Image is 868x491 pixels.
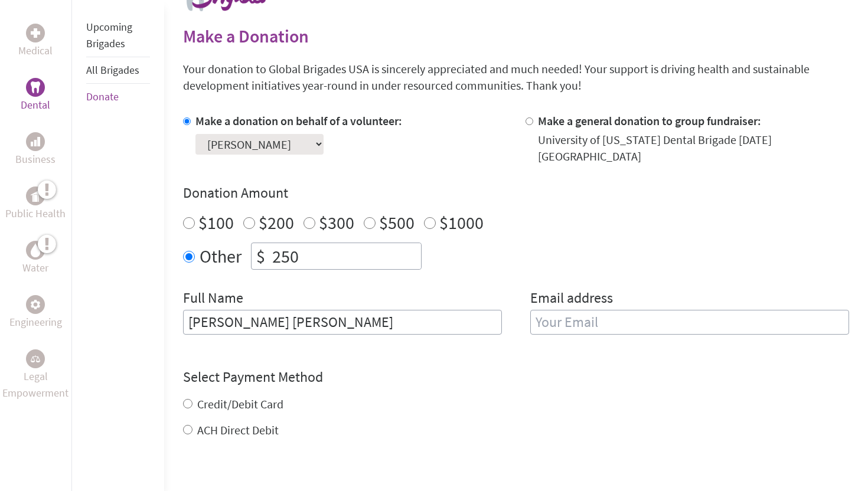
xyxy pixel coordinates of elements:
p: Dental [21,97,50,113]
p: Medical [18,42,53,59]
input: Enter Full Name [183,310,502,335]
a: WaterWater [22,241,48,276]
img: Water [31,243,40,257]
p: Water [22,260,48,276]
p: Public Health [5,205,66,222]
div: University of [US_STATE] Dental Brigade [DATE] [GEOGRAPHIC_DATA] [538,132,849,165]
img: Business [31,137,40,146]
a: Public HealthPublic Health [5,186,66,222]
div: Water [26,241,45,260]
h4: Select Payment Method [183,368,849,387]
h2: Make a Donation [183,25,849,47]
label: $200 [259,211,294,234]
img: Public Health [31,190,40,202]
div: Dental [26,78,45,97]
label: Make a general donation to group fundraiser: [538,113,761,128]
div: Legal Empowerment [26,349,45,368]
img: Dental [31,81,40,93]
p: Your donation to Global Brigades USA is sincerely appreciated and much needed! Your support is dr... [183,61,849,94]
a: Upcoming Brigades [86,20,132,50]
label: ACH Direct Debit [197,423,279,437]
label: Credit/Debit Card [197,397,283,411]
label: $1000 [439,211,484,234]
h4: Donation Amount [183,184,849,202]
label: Full Name [183,289,243,310]
p: Engineering [9,314,62,330]
input: Enter Amount [270,243,421,269]
label: Make a donation on behalf of a volunteer: [195,113,402,128]
a: EngineeringEngineering [9,295,62,330]
li: Upcoming Brigades [86,14,150,57]
a: BusinessBusiness [15,132,56,168]
div: Public Health [26,186,45,205]
label: Other [200,243,242,270]
img: Medical [31,28,40,38]
label: Email address [530,289,613,310]
a: Donate [86,90,119,103]
label: $500 [379,211,415,234]
div: Engineering [26,295,45,314]
div: Medical [26,24,45,42]
img: Legal Empowerment [31,355,40,362]
img: Engineering [31,300,40,309]
label: $300 [319,211,354,234]
a: MedicalMedical [18,24,53,59]
input: Your Email [530,310,849,335]
div: Business [26,132,45,151]
li: All Brigades [86,57,150,84]
label: $100 [198,211,234,234]
li: Donate [86,84,150,110]
div: $ [252,243,270,269]
a: DentalDental [21,78,50,113]
a: Legal EmpowermentLegal Empowerment [2,349,69,401]
a: All Brigades [86,63,139,77]
p: Business [15,151,56,168]
p: Legal Empowerment [2,368,69,401]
